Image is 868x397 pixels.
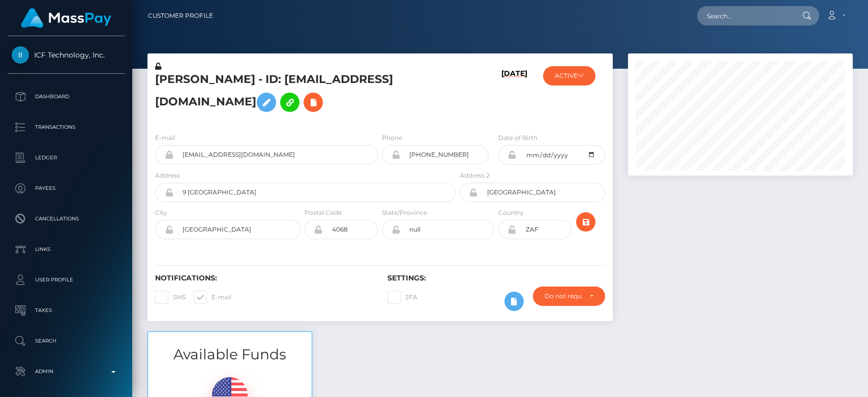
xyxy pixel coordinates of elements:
[12,303,121,318] p: Taxes
[12,333,121,349] p: Search
[543,66,595,86] button: ACTIVE
[8,359,125,384] a: Admin
[498,133,537,143] label: Date of Birth
[194,291,231,304] label: E-mail
[8,298,125,323] a: Taxes
[148,345,312,364] h3: Available Funds
[387,291,417,304] label: 2FA
[8,84,125,109] a: Dashboard
[460,171,490,180] label: Address 2
[8,145,125,171] a: Ledger
[533,287,605,306] button: Do not require
[155,133,175,143] label: E-mail
[12,46,29,64] img: ICF Technology, Inc.
[8,50,125,60] span: ICF Technology, Inc.
[8,267,125,293] a: User Profile
[8,115,125,140] a: Transactions
[8,328,125,354] a: Search
[387,274,605,282] h6: Settings:
[155,171,180,180] label: Address
[12,181,121,196] p: Payees
[8,176,125,201] a: Payees
[155,208,167,217] label: City
[148,5,213,26] a: Customer Profile
[8,237,125,262] a: Links
[545,292,581,300] div: Do not require
[155,72,450,117] h5: [PERSON_NAME] - ID: [EMAIL_ADDRESS][DOMAIN_NAME]
[12,89,121,104] p: Dashboard
[382,208,427,217] label: State/Province
[12,150,121,165] p: Ledger
[12,364,121,379] p: Admin
[501,69,527,121] h6: [DATE]
[382,133,402,143] label: Phone
[498,208,524,217] label: Country
[12,272,121,288] p: User Profile
[12,211,121,226] p: Cancellations
[305,208,342,217] label: Postal Code
[12,242,121,257] p: Links
[697,6,793,25] input: Search...
[21,8,111,28] img: MassPay Logo
[12,120,121,135] p: Transactions
[8,206,125,232] a: Cancellations
[155,274,372,282] h6: Notifications:
[155,291,186,304] label: SMS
